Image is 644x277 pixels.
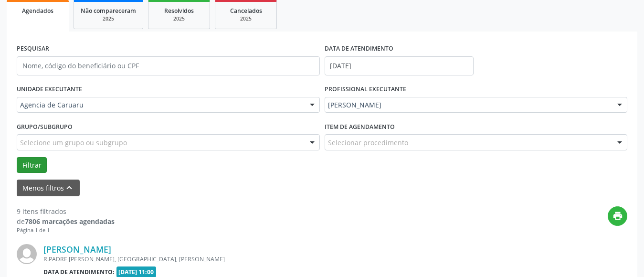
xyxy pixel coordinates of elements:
label: UNIDADE EXECUTANTE [17,82,82,97]
img: img [17,244,37,264]
strong: 7806 marcações agendadas [25,217,115,226]
div: Página 1 de 1 [17,226,115,234]
b: Data de atendimento: [43,268,115,276]
div: 2025 [155,15,203,22]
div: de [17,216,115,226]
label: DATA DE ATENDIMENTO [325,42,393,56]
div: 2025 [222,15,270,22]
span: Selecione um grupo ou subgrupo [20,138,127,148]
span: [PERSON_NAME] [328,100,608,110]
label: PESQUISAR [17,42,49,56]
a: [PERSON_NAME] [43,244,111,255]
label: Grupo/Subgrupo [17,119,73,134]
button: Menos filtroskeyboard_arrow_up [17,180,80,196]
span: Não compareceram [81,7,136,15]
span: Cancelados [230,7,262,15]
input: Nome, código do beneficiário ou CPF [17,56,320,75]
span: Resolvidos [164,7,194,15]
div: 2025 [81,15,136,22]
span: Agencia de Caruaru [20,100,300,110]
div: 9 itens filtrados [17,206,115,216]
button: Filtrar [17,157,47,173]
i: keyboard_arrow_up [64,182,74,193]
span: Agendados [22,7,53,15]
div: R.PADRE [PERSON_NAME], [GEOGRAPHIC_DATA], [PERSON_NAME] [43,255,484,263]
label: PROFISSIONAL EXECUTANTE [325,82,406,97]
label: Item de agendamento [325,119,395,134]
span: Selecionar procedimento [328,138,408,148]
button: print [608,206,627,226]
i: print [612,211,623,221]
input: Selecione um intervalo [325,56,474,75]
